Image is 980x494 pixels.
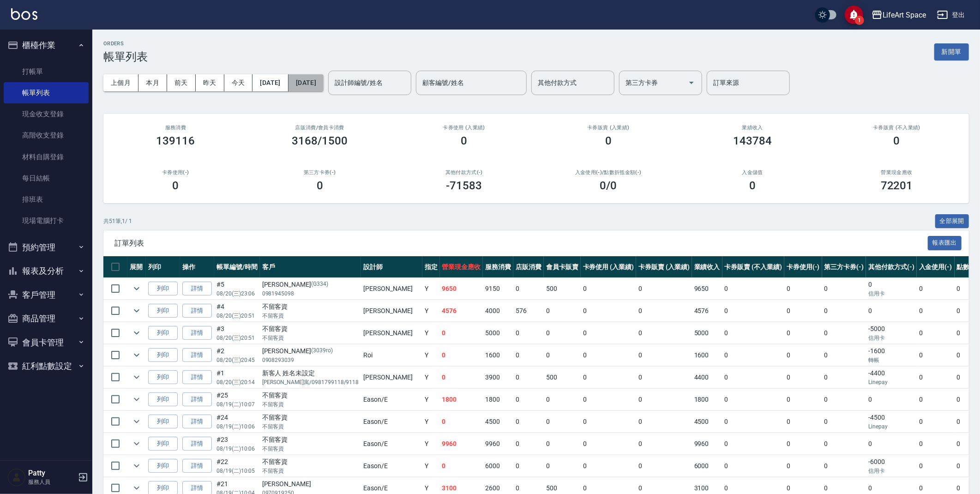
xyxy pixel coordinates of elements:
[262,368,359,378] div: 新客人 姓名未設定
[749,179,756,192] h3: 0
[917,300,955,322] td: 0
[262,356,359,364] p: 0908293039
[547,169,670,175] h2: 入金使用(-) /點數折抵金額(-)
[692,344,722,366] td: 1600
[822,367,866,388] td: 0
[544,367,581,388] td: 500
[636,455,692,477] td: 0
[933,6,969,24] button: 登出
[935,214,969,229] button: 全部展開
[784,455,822,477] td: 0
[4,331,89,355] button: 會員卡管理
[692,322,722,344] td: 5000
[103,41,148,47] h2: ORDERS
[361,300,422,322] td: [PERSON_NAME]
[917,322,955,344] td: 0
[917,344,955,366] td: 0
[262,302,359,312] div: 不留客資
[822,433,866,455] td: 0
[214,278,260,300] td: #5
[216,334,258,342] p: 08/20 (三) 20:51
[214,256,260,278] th: 帳單編號/時間
[148,459,178,473] button: 列印
[513,256,544,278] th: 店販消費
[262,400,359,409] p: 不留客資
[440,433,483,455] td: 9960
[182,370,212,385] a: 詳情
[513,389,544,410] td: 0
[883,9,926,21] div: LifeArt Space
[262,413,359,422] div: 不留客資
[148,415,178,429] button: 列印
[822,389,866,410] td: 0
[361,411,422,433] td: Eason /E
[28,469,75,478] h5: Patty
[483,411,513,433] td: 4500
[361,256,422,278] th: 設計師
[866,300,917,322] td: 0
[422,322,440,344] td: Y
[868,334,914,342] p: 信用卡
[440,256,483,278] th: 營業現金應收
[262,280,359,289] div: [PERSON_NAME]
[216,378,258,386] p: 08/20 (三) 20:14
[403,125,525,131] h2: 卡券使用 (入業績)
[483,344,513,366] td: 1600
[547,125,670,131] h2: 卡券販賣 (入業績)
[216,467,258,475] p: 08/19 (二) 10:05
[784,433,822,455] td: 0
[513,367,544,388] td: 0
[868,356,914,364] p: 轉帳
[7,468,26,487] img: Person
[262,391,359,400] div: 不留客資
[692,256,722,278] th: 業績收入
[784,322,822,344] td: 0
[440,455,483,477] td: 0
[581,278,637,300] td: 0
[148,348,178,362] button: 列印
[928,236,962,250] button: 報表匯出
[822,278,866,300] td: 0
[513,455,544,477] td: 0
[483,278,513,300] td: 9150
[822,455,866,477] td: 0
[216,400,258,409] p: 08/19 (二) 10:07
[544,300,581,322] td: 0
[692,389,722,410] td: 1800
[182,304,212,318] a: 詳情
[866,344,917,366] td: -1600
[483,367,513,388] td: 3900
[440,300,483,322] td: 4576
[934,43,969,60] button: 新開單
[544,433,581,455] td: 0
[917,389,955,410] td: 0
[440,278,483,300] td: 9650
[167,74,196,91] button: 前天
[253,74,288,91] button: [DATE]
[684,75,699,90] button: Open
[311,346,333,356] p: (3039ro)
[581,300,637,322] td: 0
[148,370,178,385] button: 列印
[262,346,359,356] div: [PERSON_NAME]
[4,210,89,231] a: 現場電腦打卡
[733,134,772,147] h3: 143784
[866,389,917,410] td: 0
[513,300,544,322] td: 576
[894,134,900,147] h3: 0
[822,300,866,322] td: 0
[259,169,381,175] h2: 第三方卡券(-)
[262,422,359,431] p: 不留客資
[214,433,260,455] td: #23
[262,312,359,320] p: 不留客資
[182,392,212,407] a: 詳情
[148,326,178,340] button: 列印
[180,256,214,278] th: 操作
[855,16,864,25] span: 1
[581,389,637,410] td: 0
[182,459,212,473] a: 詳情
[836,169,958,175] h2: 營業現金應收
[636,367,692,388] td: 0
[182,415,212,429] a: 詳情
[692,278,722,300] td: 9650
